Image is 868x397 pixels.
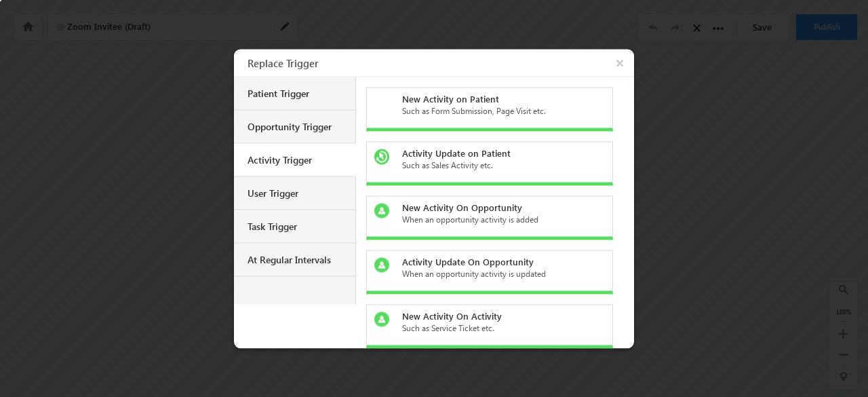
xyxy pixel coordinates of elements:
[248,220,345,232] div: Task Trigger
[402,105,593,117] div: Such as Form Submission, Page Visit etc.
[402,201,593,213] div: New Activity On Opportunity
[402,213,593,225] div: When an opportunity activity is added
[402,255,593,267] div: Activity Update On Opportunity
[248,49,634,76] h3: Replace Trigger
[402,322,593,334] div: Such as Service Ticket etc.
[402,267,593,280] div: When an opportunity activity is updated
[248,120,345,132] div: Opportunity Trigger
[248,253,345,265] div: At Regular Intervals
[402,159,593,171] div: Such as Sales Activity etc.
[248,187,345,199] div: User Trigger
[248,87,345,99] div: Patient Trigger
[402,92,593,105] div: New Activity on Patient
[248,153,345,166] div: Activity Trigger
[609,49,634,76] button: ×
[402,147,593,159] div: Activity Update on Patient
[402,309,593,322] div: New Activity On Activity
